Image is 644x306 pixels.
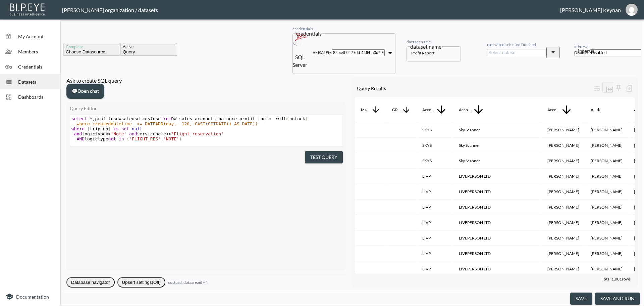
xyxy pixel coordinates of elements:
[166,131,171,136] span: <>
[179,136,182,141] span: )
[602,82,613,94] div: Toggle table layout between fixed and auto (default: auto)
[595,293,640,305] button: save and run
[161,116,171,121] span: from
[392,106,401,114] div: GROUPID
[18,63,55,70] span: Credentials
[132,126,142,131] span: null
[585,138,628,153] th: Ori Amar
[168,280,208,285] span: costusd;dataareaid;profitusd;RECID;SALESID;saleusd
[66,277,115,288] button: Database navigator
[542,262,585,277] th: Tziona Rozental
[453,185,541,200] th: LIVEPERSON LTD
[93,116,95,121] span: ,
[126,136,129,141] span: (
[119,136,124,141] span: in
[18,33,55,40] span: My Account
[305,116,308,121] span: )
[361,105,381,115] span: Maingroup
[422,103,447,116] span: Account Code
[591,106,596,114] div: Agent
[570,293,592,305] button: save
[417,262,453,277] th: LIVP
[87,126,90,131] span: [
[422,106,435,114] div: Account Code
[453,169,541,184] th: LIVEPERSON LTD
[171,131,224,136] span: 'Flight reservation'
[108,126,111,131] span: ]
[417,123,453,138] th: SKYS
[453,247,541,261] th: LIVEPERSON LTD
[18,48,55,55] span: Members
[70,105,343,111] div: Query Editor
[417,138,453,153] th: SKYS
[417,185,453,200] th: LIVP
[392,105,411,115] span: GROUPID
[585,231,628,246] th: Gidi Harverson
[585,169,628,184] th: Gidi Harverson
[119,116,121,121] span: =
[161,136,163,141] span: ,
[487,42,536,47] label: run when selected finished
[106,131,111,136] span: <>
[585,200,628,215] th: Gidi Harverson
[66,77,346,84] div: Ask to create SQL query
[71,116,308,121] span: profitusd saleusd costusd DW_sales_accounts_balance_profit_logic with nolock
[71,126,142,131] span: trip no
[542,231,585,246] th: Tziona Rozental
[66,84,104,99] button: chatOpen chat
[585,216,628,230] th: Gidi Harverson
[453,200,541,215] th: LIVEPERSON LTD
[74,131,82,136] span: and
[453,262,541,277] th: LIVEPERSON LTD
[453,154,541,169] th: Sky Scanner
[108,136,116,141] span: not
[602,276,631,281] span: Total: 1,001 rows
[453,123,541,138] th: Sky Scanner
[111,131,126,136] span: 'Note'
[8,2,47,17] img: bipeye-logo
[117,277,165,288] button: Upsert settings(Off)
[163,136,179,141] span: 'NOTE'
[591,106,601,114] span: Agent
[453,231,541,246] th: LIVEPERSON LTD
[5,293,55,301] a: Documentation
[542,216,585,230] th: Tziona Rozental
[547,103,573,116] span: Account Seller
[129,131,137,136] span: and
[542,123,585,138] th: LeehI Mizrahi
[113,126,119,131] span: is
[292,31,307,46] img: mssql icon
[417,169,453,184] th: LIVP
[417,231,453,246] th: LIVP
[407,39,431,44] label: dataset name
[546,47,560,58] button: Open
[71,121,258,126] span: --where createddatetime >= DATEADD(day, -120, CAST(GETDATE() AS DATE))
[542,247,585,261] th: Tziona Rozental
[613,83,624,94] div: Sticky left columns: 0
[542,200,585,215] th: Tziona Rozental
[453,138,541,153] th: Sky Scanner
[560,7,621,13] div: [PERSON_NAME] Keynan
[77,136,85,141] span: AND
[542,169,585,184] th: Tziona Rozental
[18,93,55,100] span: Dashboards
[417,247,453,261] th: LIVP
[71,126,85,131] span: where
[459,106,472,114] div: Account Name
[71,131,224,136] span: logictype servicename
[459,103,485,116] span: Account Name
[574,44,588,49] label: interval
[361,106,371,114] div: Maingroup
[140,116,143,121] span: -
[417,200,453,215] th: LIVP
[287,116,289,121] span: (
[292,26,313,31] label: credentials
[123,49,174,54] div: Query
[417,154,453,169] th: SKYS
[66,49,117,54] div: Choose datasource
[592,83,602,94] div: Wrap text
[123,45,174,49] div: Active
[585,123,628,138] th: Sarina Moshe
[72,88,77,94] span: chat
[542,138,585,153] th: LeehI Mizrahi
